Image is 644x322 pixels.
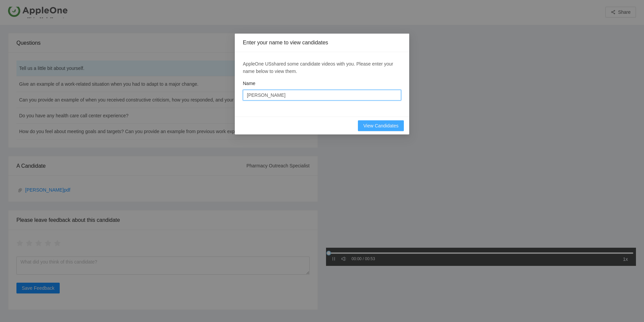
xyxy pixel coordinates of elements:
label: Name [243,80,255,87]
span: View Candidates [363,122,398,129]
button: View Candidates [358,120,404,131]
div: Enter your name to view candidates [243,39,401,46]
div: AppleOne US shared some candidate videos with you. Please enter your name below to view them. [243,60,401,75]
input: Name [243,90,401,100]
